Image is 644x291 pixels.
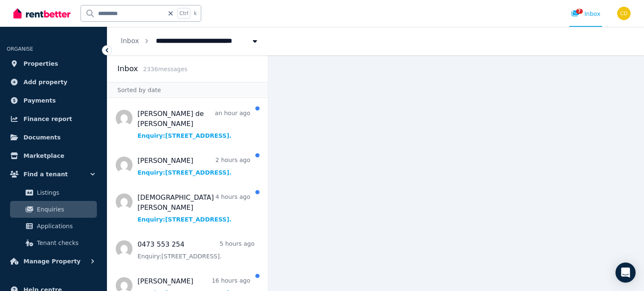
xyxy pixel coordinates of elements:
[37,221,93,231] span: Applications
[7,46,33,52] span: ORGANISE
[7,111,100,127] a: Finance report
[13,7,70,20] img: RentBetter
[7,253,100,270] button: Manage Property
[117,63,138,75] h2: Inbox
[121,37,139,45] a: Inbox
[10,201,97,218] a: Enquiries
[617,7,631,20] img: Chris Dimitropoulos
[138,156,250,177] a: [PERSON_NAME]2 hours agoEnquiry:[STREET_ADDRESS].
[23,59,58,69] span: Properties
[23,132,61,142] span: Documents
[23,77,68,87] span: Add property
[10,184,97,201] a: Listings
[7,55,100,72] a: Properties
[7,166,100,183] button: Find a tenant
[107,27,273,55] nav: Breadcrumb
[138,193,250,224] a: [DEMOGRAPHIC_DATA][PERSON_NAME]4 hours agoEnquiry:[STREET_ADDRESS].
[37,238,93,248] span: Tenant checks
[7,147,100,164] a: Marketplace
[615,263,636,283] div: Open Intercom Messenger
[23,256,80,266] span: Manage Property
[23,95,56,106] span: Payments
[10,218,97,234] a: Applications
[23,114,72,124] span: Finance report
[143,66,187,72] span: 2336 message s
[23,169,68,179] span: Find a tenant
[138,239,254,260] a: 0473 553 2545 hours agoEnquiry:[STREET_ADDRESS].
[37,204,93,214] span: Enquiries
[576,9,583,14] span: 7
[7,92,100,109] a: Payments
[10,234,97,251] a: Tenant checks
[37,188,93,198] span: Listings
[107,82,268,98] div: Sorted by date
[107,98,268,291] nav: Message list
[7,129,100,146] a: Documents
[177,8,190,19] span: Ctrl
[571,10,600,18] div: Inbox
[23,151,64,161] span: Marketplace
[138,109,250,140] a: [PERSON_NAME] de [PERSON_NAME]an hour agoEnquiry:[STREET_ADDRESS].
[7,74,100,90] a: Add property
[194,10,197,17] span: k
